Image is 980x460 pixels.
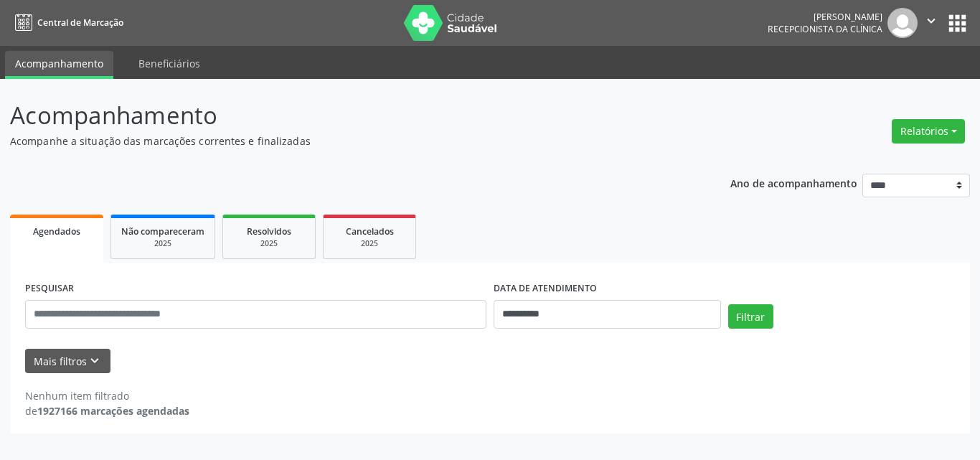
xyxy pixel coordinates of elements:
[25,403,189,418] div: de
[37,404,189,418] strong: 1927166 marcações agendadas
[887,8,918,38] img: img
[25,388,189,403] div: Nenhum item filtrado
[87,353,103,369] i: keyboard_arrow_down
[768,11,882,23] div: [PERSON_NAME]
[37,17,123,29] span: Central de Marcação
[945,11,970,36] button: apps
[768,23,882,35] span: Recepcionista da clínica
[728,304,773,329] button: Filtrar
[128,51,210,76] a: Beneficiários
[121,238,204,249] div: 2025
[33,225,80,238] span: Agendados
[121,225,204,238] span: Não compareceram
[10,98,682,133] p: Acompanhamento
[918,8,945,38] button: 
[10,133,682,149] p: Acompanhe a situação das marcações correntes e finalizadas
[923,13,939,29] i: 
[25,349,110,374] button: Mais filtroskeyboard_arrow_down
[730,174,857,192] p: Ano de acompanhamento
[233,238,305,249] div: 2025
[247,225,291,238] span: Resolvidos
[494,278,597,300] label: DATA DE ATENDIMENTO
[10,11,123,34] a: Central de Marcação
[892,119,965,144] button: Relatórios
[334,238,405,249] div: 2025
[25,278,74,300] label: PESQUISAR
[346,225,394,238] span: Cancelados
[5,51,113,79] a: Acompanhamento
